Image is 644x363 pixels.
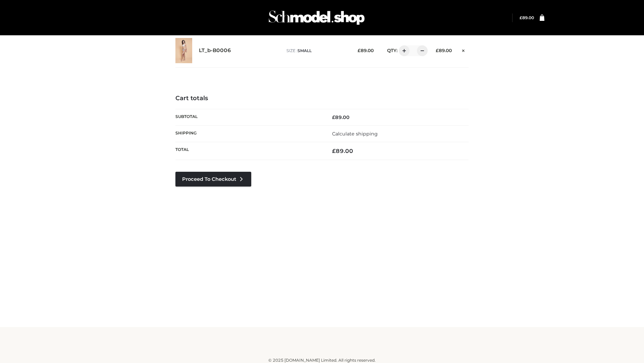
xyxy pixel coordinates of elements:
bdi: 89.00 [332,114,350,120]
span: £ [436,48,439,53]
th: Subtotal [175,109,322,125]
span: £ [520,15,522,20]
span: SMALL [298,48,312,53]
a: Calculate shipping [332,131,378,137]
a: LT_b-B0006 [199,47,231,54]
bdi: 89.00 [332,148,353,154]
a: Proceed to Checkout [175,172,251,187]
span: £ [332,148,336,154]
h4: Cart totals [175,95,469,102]
p: size : [286,48,347,54]
th: Shipping [175,125,322,142]
bdi: 89.00 [520,15,534,20]
th: Total [175,142,322,160]
a: £89.00 [520,15,534,20]
div: QTY: [380,45,425,56]
img: Schmodel Admin 964 [266,4,367,31]
span: £ [358,48,361,53]
bdi: 89.00 [358,48,374,53]
a: Remove this item [459,45,469,54]
span: £ [332,114,335,120]
bdi: 89.00 [436,48,452,53]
